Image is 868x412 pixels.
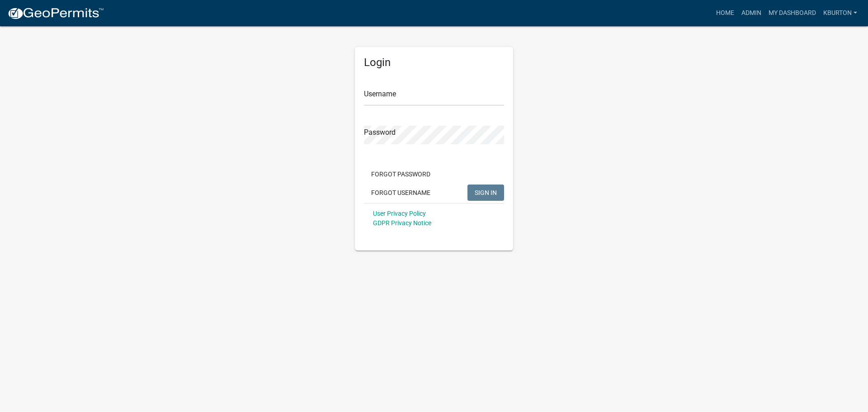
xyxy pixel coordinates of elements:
[820,5,861,22] a: kburton
[712,5,738,22] a: Home
[364,166,438,182] button: Forgot Password
[765,5,820,22] a: My Dashboard
[364,56,504,69] h5: Login
[475,189,497,196] span: SIGN IN
[364,185,438,201] button: Forgot Username
[467,185,504,201] button: SIGN IN
[738,5,765,22] a: Admin
[373,219,431,227] a: GDPR Privacy Notice
[373,210,426,217] a: User Privacy Policy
